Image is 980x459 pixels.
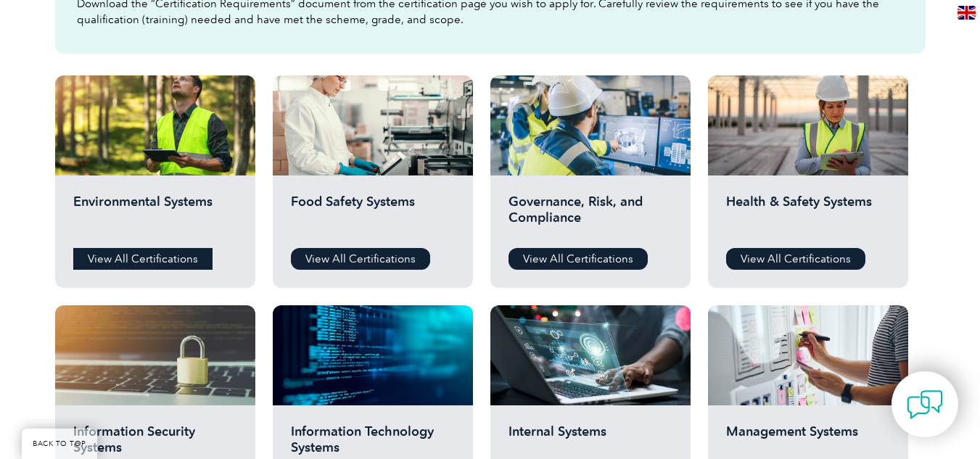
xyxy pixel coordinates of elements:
[907,386,943,423] img: contact-chat.png
[291,248,430,270] a: View All Certifications
[22,429,97,459] a: BACK TO TOP
[73,194,237,237] h2: Environmental Systems
[291,194,455,237] h2: Food Safety Systems
[508,248,648,270] a: View All Certifications
[726,248,865,270] a: View All Certifications
[958,6,976,20] img: en
[73,248,213,270] a: View All Certifications
[508,194,672,237] h2: Governance, Risk, and Compliance
[726,194,890,237] h2: Health & Safety Systems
